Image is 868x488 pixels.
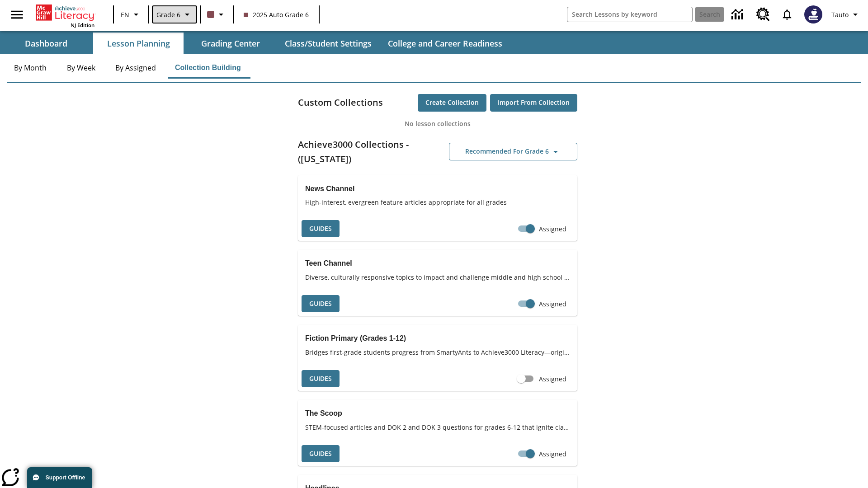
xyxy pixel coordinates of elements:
[46,474,85,481] span: Support Offline
[831,10,849,19] span: Tauto
[567,7,692,22] input: search field
[490,94,577,112] button: Import from Collection
[203,6,230,23] button: Class color is dark brown. Change class color
[298,95,383,110] h2: Custom Collections
[305,407,570,420] h3: The Scoop
[449,143,577,160] button: Recommended for Grade 6
[418,94,486,112] button: Create Collection
[1,33,91,54] button: Dashboard
[298,137,438,166] h2: Achieve3000 Collections - ([US_STATE])
[121,10,129,19] span: EN
[71,22,94,28] span: NJ Edition
[305,183,570,195] h3: News Channel
[775,3,799,26] a: Notifications
[381,33,509,54] button: College and Career Readiness
[27,467,92,488] button: Support Offline
[726,2,751,27] a: Data Center
[244,10,309,19] span: 2025 Auto Grade 6
[305,197,570,207] span: High-interest, evergreen feature articles appropriate for all grades
[305,422,570,432] span: STEM-focused articles and DOK 2 and DOK 3 questions for grades 6-12 that ignite class discussions...
[117,6,146,23] button: Language: EN, Select a language
[185,33,276,54] button: Grading Center
[302,370,340,388] button: Guides
[305,332,570,345] h3: Fiction Primary (Grades 1-12)
[305,257,570,270] h3: Teen Channel
[156,10,180,19] span: Grade 6
[108,57,163,79] button: By Assigned
[298,119,577,128] p: No lesson collections
[539,374,566,384] span: Assigned
[302,220,340,238] button: Guides
[278,33,379,54] button: Class/Student Settings
[36,4,94,22] a: Home
[828,6,864,23] button: Profile/Settings
[539,224,566,234] span: Assigned
[168,57,248,79] button: Collection Building
[539,449,566,459] span: Assigned
[804,5,822,23] img: Avatar
[305,272,570,282] span: Diverse, culturally responsive topics to impact and challenge middle and high school students
[302,445,340,463] button: Guides
[7,57,54,79] button: By Month
[799,3,828,26] button: Select a new avatar
[58,57,104,79] button: By Week
[305,347,570,357] span: Bridges first-grade students progress from SmartyAnts to Achieve3000 Literacy—original, episodic ...
[302,295,340,313] button: Guides
[36,3,94,28] div: Home
[751,2,775,27] a: Resource Center, Will open in new tab
[4,1,30,28] button: Open side menu
[152,5,197,23] button: Grade: Grade 6, Select a grade
[93,33,184,54] button: Lesson Planning
[539,299,566,309] span: Assigned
